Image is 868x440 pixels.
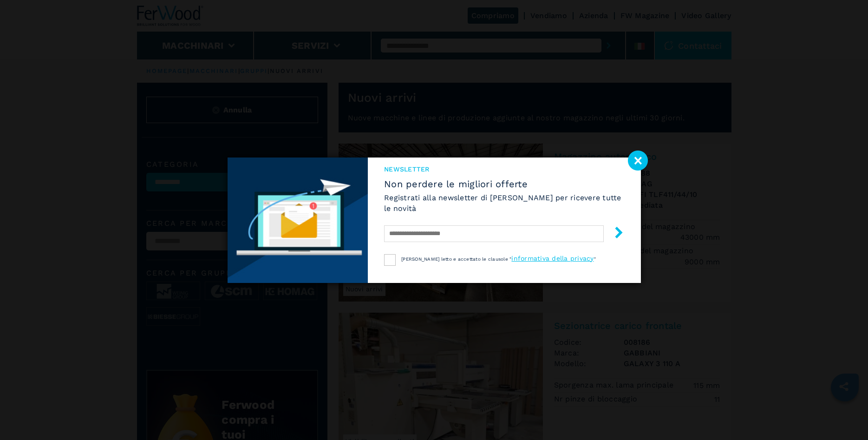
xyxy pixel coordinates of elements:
span: " [594,256,596,262]
span: Non perdere le migliori offerte [384,178,624,190]
img: Newsletter image [228,158,368,283]
span: [PERSON_NAME] letto e accettato le clausole " [401,256,511,262]
h6: Registrati alla newsletter di [PERSON_NAME] per ricevere tutte le novità [384,192,624,214]
a: informativa della privacy [511,255,594,262]
button: submit-button [604,223,625,245]
span: NEWSLETTER [384,164,624,174]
